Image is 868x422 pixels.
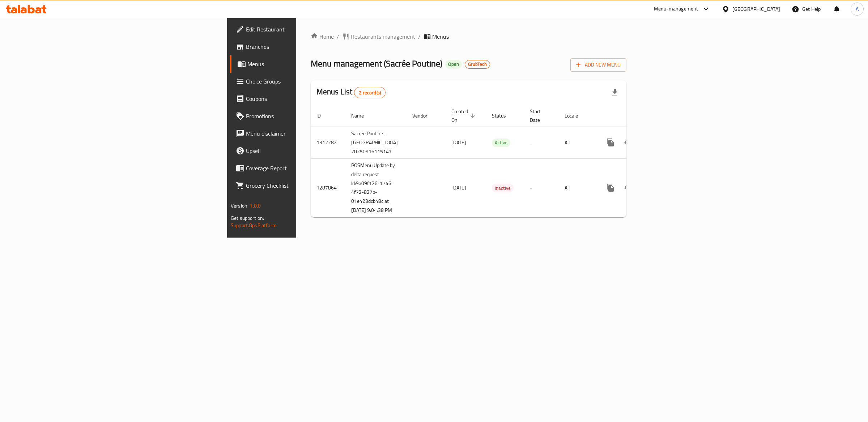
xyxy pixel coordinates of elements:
[246,129,366,138] span: Menu disclaimer
[311,32,626,41] nav: breadcrumb
[231,213,264,223] span: Get support on:
[246,112,366,120] span: Promotions
[432,32,449,41] span: Menus
[465,61,490,67] span: GrubTech
[492,184,514,192] span: Inactive
[246,94,366,103] span: Coupons
[230,90,372,107] a: Coupons
[246,146,366,155] span: Upsell
[351,32,415,41] span: Restaurants management
[230,38,372,55] a: Branches
[316,111,330,120] span: ID
[230,177,372,194] a: Grocery Checklist
[559,127,596,158] td: All
[231,201,248,210] span: Version:
[354,89,385,96] span: 2 record(s)
[619,179,637,196] button: Change Status
[445,60,462,69] div: Open
[345,158,407,217] td: POSMenu Update by delta request Id:9a09f126-1746-4f72-827b-01e423dcb48c at [DATE] 9:04:38 PM
[570,58,626,72] button: Add New Menu
[619,134,637,151] button: Change Status
[654,5,698,13] div: Menu-management
[451,138,466,147] span: [DATE]
[230,21,372,38] a: Edit Restaurant
[342,32,415,41] a: Restaurants management
[311,55,442,72] span: Menu management ( Sacrée Poutine )
[524,127,559,158] td: -
[247,60,366,68] span: Menus
[530,107,550,124] span: Start Date
[606,84,624,101] div: Export file
[445,61,462,67] span: Open
[246,42,366,51] span: Branches
[412,111,437,120] span: Vendor
[856,5,859,13] span: A
[345,127,407,158] td: Sacrée Poutine - [GEOGRAPHIC_DATA] 20250916115147
[316,86,386,98] h2: Menus List
[246,77,366,86] span: Choice Groups
[492,111,515,120] span: Status
[231,221,277,230] a: Support.OpsPlatform
[230,142,372,159] a: Upsell
[230,73,372,90] a: Choice Groups
[418,32,421,41] li: /
[451,183,466,192] span: [DATE]
[311,105,677,218] table: enhanced table
[351,111,373,120] span: Name
[602,134,619,151] button: more
[354,87,386,98] div: Total records count
[602,179,619,196] button: more
[230,125,372,142] a: Menu disclaimer
[732,5,780,13] div: [GEOGRAPHIC_DATA]
[246,25,366,34] span: Edit Restaurant
[559,158,596,217] td: All
[246,181,366,190] span: Grocery Checklist
[576,60,621,69] span: Add New Menu
[596,105,677,127] th: Actions
[230,107,372,125] a: Promotions
[492,138,510,147] span: Active
[246,164,366,172] span: Coverage Report
[250,201,261,210] span: 1.0.0
[230,159,372,177] a: Coverage Report
[565,111,587,120] span: Locale
[230,55,372,73] a: Menus
[451,107,477,124] span: Created On
[524,158,559,217] td: -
